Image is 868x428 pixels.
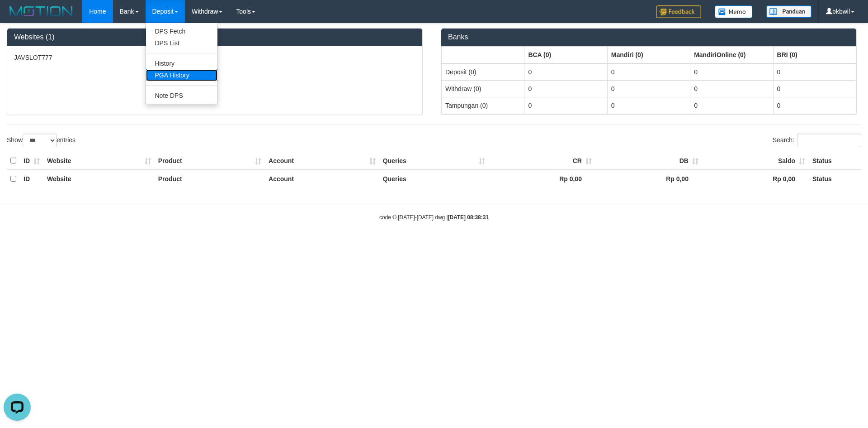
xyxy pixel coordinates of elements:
th: Queries [379,170,489,188]
img: Feedback.jpg [656,5,701,18]
td: Deposit (0) [442,63,524,81]
th: Product [155,152,265,170]
input: Search: [797,134,861,147]
a: Note DPS [146,90,217,101]
small: code © [DATE]-[DATE] dwg | [379,214,489,221]
td: 0 [524,63,607,81]
label: Show entries [7,134,75,147]
td: 0 [524,97,607,114]
img: MOTION_logo.png [7,5,75,18]
th: Group: activate to sort column ascending [690,46,773,63]
a: History [146,58,217,69]
strong: [DATE] 08:38:31 [448,214,489,221]
td: 0 [690,63,773,81]
th: Group: activate to sort column ascending [524,46,607,63]
th: Product [155,170,265,188]
h3: Banks [448,33,849,41]
th: Rp 0,00 [595,170,702,188]
th: Queries [379,152,489,170]
th: Rp 0,00 [489,170,595,188]
td: Withdraw (0) [442,80,524,97]
td: 0 [773,80,856,97]
th: Status [809,170,861,188]
th: Website [43,152,155,170]
th: Group: activate to sort column ascending [773,46,856,63]
th: Account [265,152,379,170]
th: Group: activate to sort column ascending [607,46,690,63]
td: 0 [773,63,856,81]
img: Button%20Memo.svg [715,5,753,18]
p: JAVSLOT777 [14,53,415,62]
h3: Websites (1) [14,33,415,41]
th: ID [20,170,43,188]
th: ID [20,152,43,170]
th: CR [489,152,595,170]
td: 0 [607,63,690,81]
td: 0 [690,80,773,97]
th: Saldo [702,152,809,170]
a: DPS List [146,37,217,49]
td: 0 [607,80,690,97]
img: panduan.png [766,5,811,18]
label: Search: [773,134,861,147]
td: 0 [607,97,690,114]
th: Group: activate to sort column ascending [442,46,524,63]
th: Status [809,152,861,170]
a: DPS Fetch [146,25,217,37]
a: PGA History [146,69,217,81]
select: Showentries [23,134,57,147]
th: Rp 0,00 [702,170,809,188]
th: DB [595,152,702,170]
td: 0 [524,80,607,97]
th: Website [43,170,155,188]
th: Account [265,170,379,188]
button: Open LiveChat chat widget [4,4,31,31]
td: 0 [690,97,773,114]
td: 0 [773,97,856,114]
td: Tampungan (0) [442,97,524,114]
